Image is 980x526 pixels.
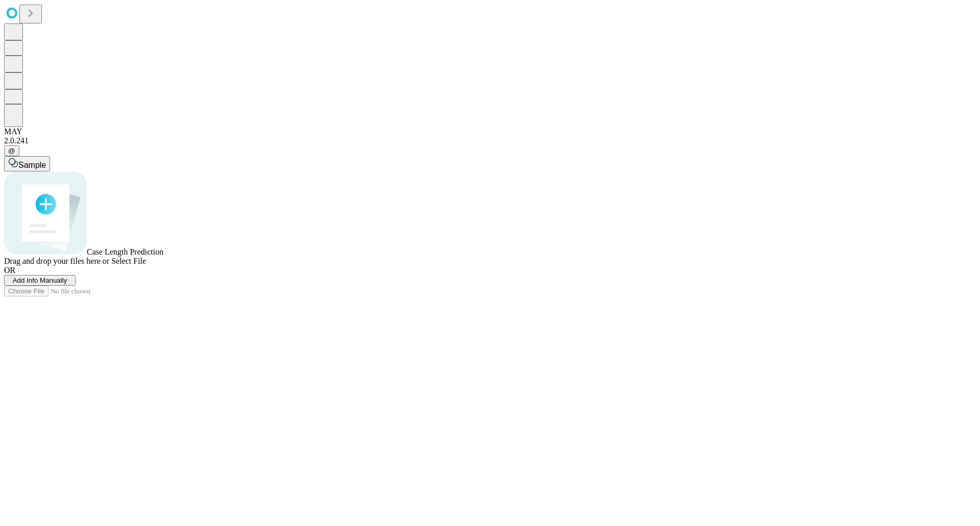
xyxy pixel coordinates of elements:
button: Add Info Manually [4,275,76,286]
span: @ [8,147,15,155]
span: Drag and drop your files here or [4,257,109,265]
div: 2.0.241 [4,136,976,145]
span: Sample [18,161,46,169]
span: OR [4,266,15,274]
span: Case Length Prediction [87,247,163,256]
span: Add Info Manually [13,277,67,284]
button: @ [4,145,19,156]
span: Select File [111,257,146,265]
button: Sample [4,156,50,171]
div: MAY [4,127,976,136]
